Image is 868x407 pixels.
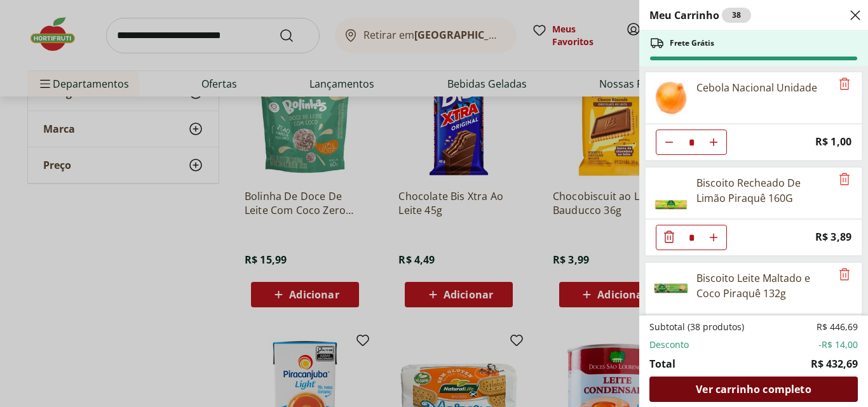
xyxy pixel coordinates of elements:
[653,270,689,306] img: Principal
[682,130,701,154] input: Quantidade Atual
[653,80,689,116] img: Cebola Nacional Unidade
[701,130,726,155] button: Aumentar Quantidade
[811,356,858,371] span: R$ 432,69
[670,38,714,48] span: Frete Grátis
[837,172,852,187] button: Remove
[649,377,858,402] a: Ver carrinho completo
[815,229,851,246] span: R$ 3,89
[656,225,682,250] button: Diminuir Quantidade
[696,270,831,301] div: Biscoito Leite Maltado e Coco Piraquê 132g
[653,175,689,211] img: Principal
[701,225,726,250] button: Aumentar Quantidade
[817,321,858,333] span: R$ 446,69
[837,267,852,283] button: Remove
[649,321,744,333] span: Subtotal (38 produtos)
[837,77,852,92] button: Remove
[722,8,751,23] div: 38
[696,80,817,95] div: Cebola Nacional Unidade
[649,8,751,23] h2: Meu Carrinho
[696,175,831,206] div: Biscoito Recheado De Limão Piraquê 160G
[649,356,675,371] span: Total
[656,130,682,155] button: Diminuir Quantidade
[818,338,858,351] span: -R$ 14,00
[696,384,811,394] span: Ver carrinho completo
[815,133,851,150] span: R$ 1,00
[682,225,701,250] input: Quantidade Atual
[649,338,689,351] span: Desconto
